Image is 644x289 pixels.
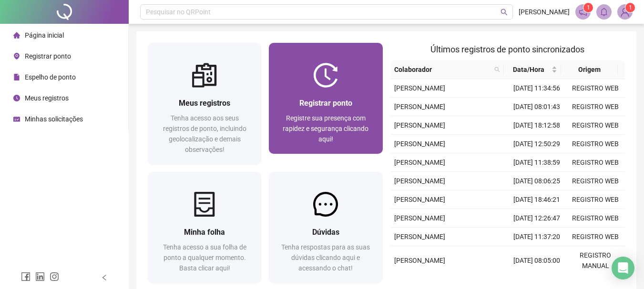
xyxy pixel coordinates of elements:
[587,4,590,11] span: 1
[508,98,566,116] td: [DATE] 08:01:43
[21,272,31,281] span: facebook
[561,60,618,79] th: Origem
[394,196,445,203] span: [PERSON_NAME]
[50,272,59,281] span: instagram
[163,243,246,272] span: Tenha acesso a sua folha de ponto a qualquer momento. Basta clicar aqui!
[394,177,445,185] span: [PERSON_NAME]
[494,67,500,72] span: search
[394,233,445,240] span: [PERSON_NAME]
[508,228,566,246] td: [DATE] 11:37:20
[566,98,625,116] td: REGISTRO WEB
[299,99,352,108] span: Registrar ponto
[394,121,445,129] span: [PERSON_NAME]
[612,257,634,279] div: Open Intercom Messenger
[508,153,566,172] td: [DATE] 11:38:59
[394,257,445,264] span: [PERSON_NAME]
[501,9,508,16] span: search
[566,228,625,246] td: REGISTRO WEB
[269,43,382,154] a: Registrar pontoRegistre sua presença com rapidez e segurança clicando aqui!
[25,52,71,60] span: Registrar ponto
[394,84,445,92] span: [PERSON_NAME]
[13,116,20,122] span: schedule
[566,246,625,275] td: REGISTRO MANUAL
[430,44,584,54] span: Últimos registros de ponto sincronizados
[566,190,625,209] td: REGISTRO WEB
[508,79,566,98] td: [DATE] 11:34:56
[566,209,625,228] td: REGISTRO WEB
[13,53,20,60] span: environment
[508,209,566,228] td: [DATE] 12:26:47
[519,7,570,17] span: [PERSON_NAME]
[312,228,339,237] span: Dúvidas
[163,114,246,153] span: Tenha acesso aos seus registros de ponto, incluindo geolocalização e demais observações!
[583,3,593,12] sup: 1
[629,4,632,11] span: 1
[566,116,625,135] td: REGISTRO WEB
[492,62,502,77] span: search
[148,172,261,283] a: Minha folhaTenha acesso a sua folha de ponto a qualquer momento. Basta clicar aqui!
[394,214,445,222] span: [PERSON_NAME]
[508,135,566,153] td: [DATE] 12:50:29
[283,114,368,143] span: Registre sua presença com rapidez e segurança clicando aqui!
[148,43,261,164] a: Meus registrosTenha acesso aos seus registros de ponto, incluindo geolocalização e demais observa...
[508,116,566,135] td: [DATE] 18:12:58
[600,8,608,16] span: bell
[566,79,625,98] td: REGISTRO WEB
[566,135,625,153] td: REGISTRO WEB
[579,8,587,16] span: notification
[625,3,635,12] sup: Atualize o seu contato no menu Meus Dados
[566,153,625,172] td: REGISTRO WEB
[179,99,230,108] span: Meus registros
[269,172,382,283] a: DúvidasTenha respostas para as suas dúvidas clicando aqui e acessando o chat!
[13,32,20,39] span: home
[394,103,445,110] span: [PERSON_NAME]
[504,60,561,79] th: Data/Hora
[35,272,45,281] span: linkedin
[25,73,76,81] span: Espelho de ponto
[508,172,566,190] td: [DATE] 08:06:25
[394,140,445,148] span: [PERSON_NAME]
[394,159,445,166] span: [PERSON_NAME]
[25,94,69,102] span: Meus registros
[13,74,20,80] span: file
[508,190,566,209] td: [DATE] 18:46:21
[508,246,566,275] td: [DATE] 08:05:00
[281,243,370,272] span: Tenha respostas para as suas dúvidas clicando aqui e acessando o chat!
[25,115,83,123] span: Minhas solicitações
[566,172,625,190] td: REGISTRO WEB
[25,31,64,39] span: Página inicial
[101,274,108,281] span: left
[508,64,549,75] span: Data/Hora
[618,5,632,19] img: 90502
[184,228,225,237] span: Minha folha
[394,64,491,75] span: Colaborador
[13,95,20,101] span: clock-circle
